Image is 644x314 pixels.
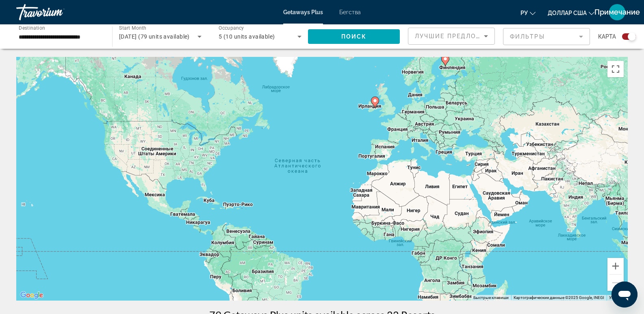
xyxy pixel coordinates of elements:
[341,33,367,40] span: Поиск
[503,28,590,45] button: Filter
[548,10,587,16] font: доллар США
[607,4,628,21] button: Меню пользователя
[19,25,45,30] span: Destination
[219,25,244,31] span: Occupancy
[607,61,624,77] button: Включить полноэкранный режим
[473,295,509,301] button: Быстрые клавиши
[415,33,501,39] span: Лучшие предложения
[607,258,624,274] button: Увеличить
[308,29,400,44] button: Поиск
[219,33,275,40] span: 5 (10 units available)
[514,295,604,300] span: Картографические данные ©2025 Google, INEGI
[609,295,625,300] a: Условия (ссылка откроется в новой вкладке)
[548,7,594,19] button: Изменить валюту
[119,33,190,40] span: [DATE] (79 units available)
[594,8,640,16] font: Примечание
[339,9,361,15] a: Бегства
[119,25,146,31] span: Start Month
[16,2,98,23] a: Травориум
[18,290,45,301] img: Google
[520,7,536,19] button: Изменить язык
[283,9,323,15] a: Getaways Plus
[611,282,637,308] iframe: Кнопка запуска окна обмена сообщениями
[607,275,624,291] button: Уменьшить
[415,31,488,41] mat-select: Sort by
[18,290,45,301] a: Открыть эту область в Google Картах (в новом окне)
[598,31,616,42] span: карта
[520,10,528,16] font: ру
